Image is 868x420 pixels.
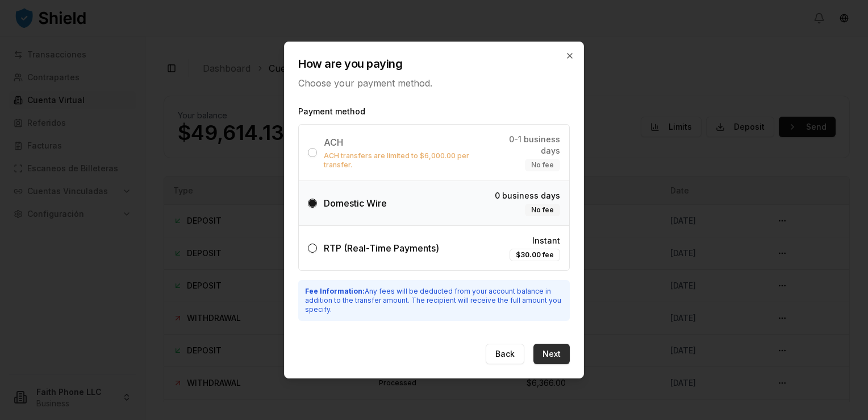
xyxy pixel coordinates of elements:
[495,190,560,201] span: 0 business days
[298,106,570,117] label: Payment method
[308,199,317,208] button: Domestic Wire0 business daysNo fee
[305,287,365,295] strong: Fee Information:
[305,287,563,314] p: Any fees will be deducted from your account balance in addition to the transfer amount. The recip...
[298,56,570,72] h2: How are you paying
[532,235,560,246] span: Instant
[324,151,491,170] p: ACH transfers are limited to $6,000.00 per transfer.
[308,244,317,253] button: RTP (Real-Time Payments)Instant$30.00 fee
[324,137,343,148] span: ACH
[533,344,570,364] button: Next
[525,159,560,171] div: No fee
[324,242,439,254] span: RTP (Real-Time Payments)
[510,249,560,261] div: $30.00 fee
[324,197,387,209] span: Domestic Wire
[525,204,560,216] div: No fee
[486,344,524,364] button: Back
[298,76,570,90] p: Choose your payment method.
[491,134,560,157] span: 0-1 business days
[308,148,317,157] button: ACHACH transfers are limited to $6,000.00 per transfer.0-1 business daysNo fee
